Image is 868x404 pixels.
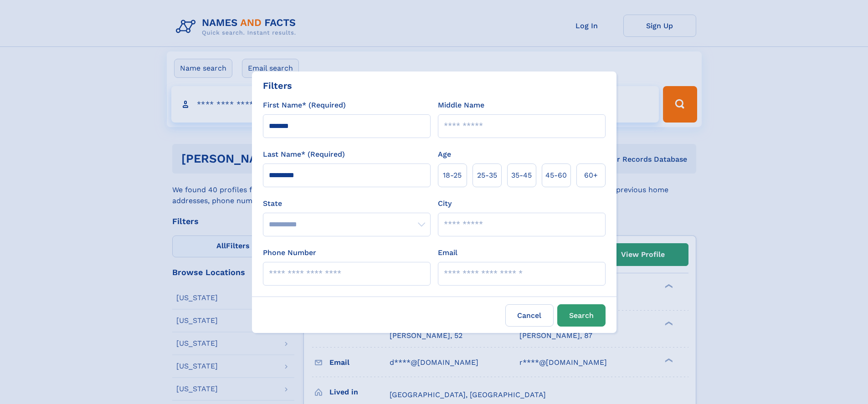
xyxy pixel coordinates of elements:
[477,170,497,181] span: 25‑35
[545,170,567,181] span: 45‑60
[263,149,345,160] label: Last Name* (Required)
[443,170,462,181] span: 18‑25
[263,79,292,92] div: Filters
[557,304,606,327] button: Search
[263,100,346,111] label: First Name* (Required)
[584,170,598,181] span: 60+
[438,100,484,111] label: Middle Name
[511,170,532,181] span: 35‑45
[438,247,457,258] label: Email
[438,149,451,160] label: Age
[438,198,452,209] label: City
[263,247,316,258] label: Phone Number
[505,304,554,327] label: Cancel
[263,198,431,209] label: State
